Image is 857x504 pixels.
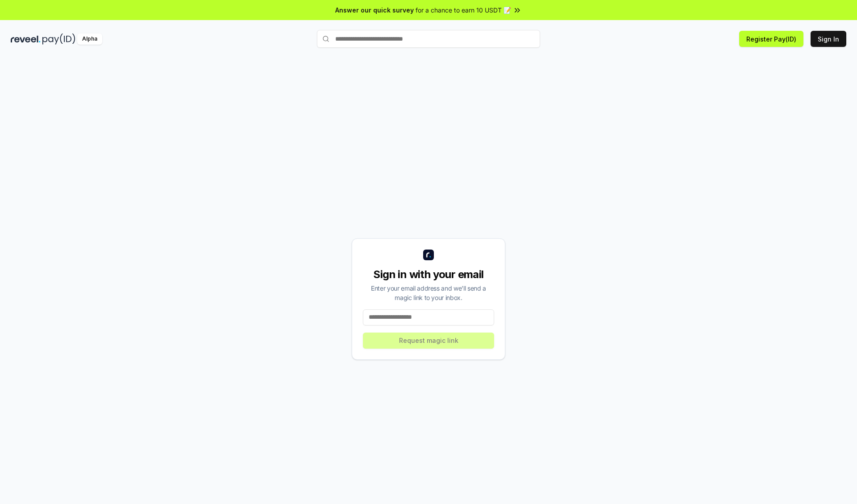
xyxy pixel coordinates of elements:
button: Sign In [811,31,846,47]
div: Alpha [77,33,102,45]
img: logo_small [423,250,434,260]
div: Enter your email address and we’ll send a magic link to your inbox. [363,283,494,302]
div: Sign in with your email [363,267,494,282]
img: reveel_dark [11,33,41,45]
img: pay_id [42,33,75,45]
span: Answer our quick survey [335,5,414,15]
span: for a chance to earn 10 USDT 📝 [416,5,511,15]
button: Register Pay(ID) [739,31,803,47]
